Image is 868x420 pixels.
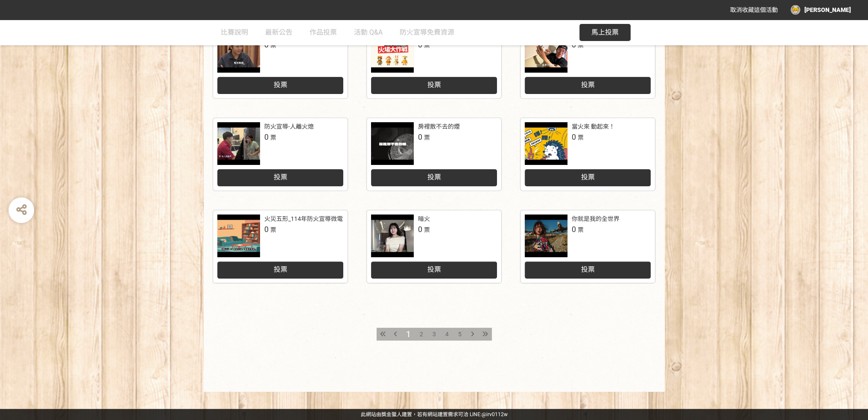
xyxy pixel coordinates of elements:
[400,20,454,45] a: 防火宣導免費資源
[264,132,269,141] span: 0
[578,226,584,233] span: 票
[427,265,441,273] span: 投票
[367,210,501,283] a: 暗火0票投票
[264,214,373,223] div: 火災五形_114年防火宣導微電影徵選競賽
[520,118,655,191] a: 當火來 動起來！0票投票
[418,214,430,223] div: 暗火
[572,225,576,234] span: 0
[418,122,460,131] div: 房裡散不去的煙
[520,210,655,283] a: 你就是我的全世界0票投票
[367,26,501,98] a: 勇氣小隊 · 火場大作戰0票投票
[424,134,430,141] span: 票
[418,132,422,141] span: 0
[458,331,462,338] span: 5
[361,411,458,417] a: 此網站由獎金獵人建置，若有網站建置需求
[420,331,423,338] span: 2
[270,226,276,233] span: 票
[367,118,501,191] a: 房裡散不去的煙0票投票
[221,20,248,45] a: 比賽說明
[433,331,436,338] span: 3
[578,134,584,141] span: 票
[579,24,631,41] button: 馬上投票
[213,26,348,98] a: 睡得安心真實力0票投票
[354,28,383,36] span: 活動 Q&A
[265,28,292,36] span: 最新公告
[400,28,454,36] span: 防火宣導免費資源
[427,81,441,89] span: 投票
[424,226,430,233] span: 票
[578,42,584,49] span: 票
[213,210,348,283] a: 火災五形_114年防火宣導微電影徵選競賽0票投票
[581,173,594,181] span: 投票
[572,214,620,223] div: 你就是我的全世界
[310,20,337,45] a: 作品投票
[482,411,508,417] a: @irv0112w
[520,26,655,98] a: 防火生存遊戲0票投票
[354,20,383,45] a: 活動 Q&A
[581,265,594,273] span: 投票
[273,81,287,89] span: 投票
[310,28,337,36] span: 作品投票
[406,329,411,339] span: 1
[581,81,594,89] span: 投票
[445,331,449,338] span: 4
[427,173,441,181] span: 投票
[264,225,269,234] span: 0
[273,173,287,181] span: 投票
[213,118,348,191] a: 防火宣導-人離火熄0票投票
[264,122,314,131] div: 防火宣導-人離火熄
[572,132,576,141] span: 0
[572,122,615,131] div: 當火來 動起來！
[418,225,422,234] span: 0
[591,28,619,36] span: 馬上投票
[265,20,292,45] a: 最新公告
[221,28,248,36] span: 比賽說明
[361,411,508,417] span: 可洽 LINE:
[273,265,287,273] span: 投票
[730,6,778,13] span: 取消收藏這個活動
[270,134,276,141] span: 票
